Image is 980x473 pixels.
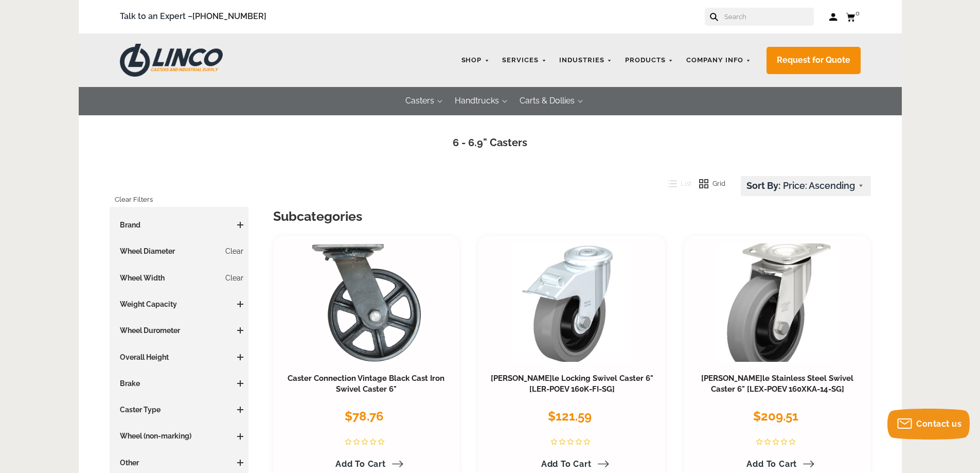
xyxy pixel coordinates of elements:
[681,50,756,71] a: Company Info
[829,12,838,22] a: Log in
[767,47,861,74] a: Request for Quote
[115,246,244,256] h3: Wheel Diameter
[548,409,592,424] span: $121.59
[273,207,871,225] h3: Subcategories
[456,50,495,71] a: Shop
[491,374,653,394] a: [PERSON_NAME]le Locking Swivel Caster 6" [LER-POEV 160K-FI-SG]
[887,409,970,440] button: Contact us
[846,10,861,23] a: 0
[115,299,244,309] h3: Weight Capacity
[509,87,585,115] button: Carts & Dollies
[740,456,814,473] a: Add to Cart
[115,352,244,362] h3: Overall Height
[192,11,266,21] a: [PHONE_NUMBER]
[691,176,725,191] button: Grid
[497,50,551,71] a: Services
[753,409,798,424] span: $209.51
[395,87,444,115] button: Casters
[620,50,679,71] a: Products
[115,220,244,230] h3: Brand
[288,374,444,394] a: Caster Connection Vintage Black Cast Iron Swivel Caster 6"
[120,44,223,77] img: LINCO CASTERS & INDUSTRIAL SUPPLY
[115,191,153,208] a: Clear Filters
[335,459,386,469] span: Add to Cart
[329,456,403,473] a: Add to Cart
[115,405,244,415] h3: Caster Type
[115,378,244,389] h3: Brake
[746,459,797,469] span: Add to Cart
[115,431,244,441] h3: Wheel (non-marking)
[856,9,860,17] span: 0
[115,325,244,336] h3: Wheel Durometer
[120,10,266,24] span: Talk to an Expert –
[345,409,384,424] span: $78.76
[701,374,853,394] a: [PERSON_NAME]le Stainless Steel Swivel Caster 6" [LEX-POEV 160XKA-14-SG]
[94,135,886,150] h1: 6 - 6.9" Casters
[535,456,609,473] a: Add to Cart
[541,459,592,469] span: Add to Cart
[723,8,814,26] input: Search
[225,246,243,256] a: Clear
[660,176,692,191] button: List
[115,458,244,468] h3: Other
[115,273,244,283] h3: Wheel Width
[225,273,243,283] a: Clear
[916,419,961,429] span: Contact us
[554,50,617,71] a: Industries
[444,87,509,115] button: Handtrucks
